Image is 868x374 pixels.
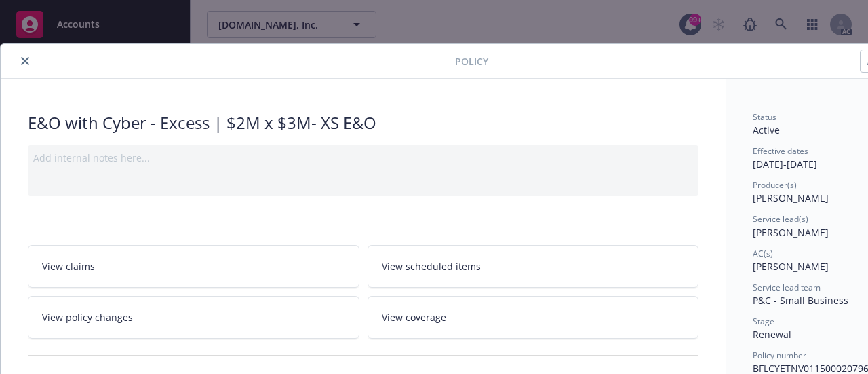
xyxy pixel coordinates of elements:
div: Add internal notes here... [33,151,693,165]
span: Stage [753,316,774,327]
span: Policy [455,54,488,69]
span: View scheduled items [382,259,481,274]
a: View scheduled items [368,245,699,288]
span: Status [753,111,776,123]
span: Policy number [753,350,806,361]
span: View claims [42,259,95,274]
span: Effective dates [753,145,808,157]
span: [PERSON_NAME] [753,260,829,273]
a: View claims [28,245,359,288]
span: View policy changes [42,310,133,324]
span: [PERSON_NAME] [753,191,829,204]
div: E&O with Cyber - Excess | $2M x $3M- XS E&O [28,111,698,134]
span: Active [753,124,780,136]
span: Producer(s) [753,179,797,191]
span: AC(s) [753,248,773,259]
button: close [17,53,33,69]
span: Service lead team [753,282,821,293]
span: Renewal [753,328,791,341]
span: P&C - Small Business [753,294,848,307]
span: View coverage [382,310,446,324]
a: View coverage [368,296,699,339]
a: View policy changes [28,296,359,339]
span: [PERSON_NAME] [753,226,829,239]
span: Service lead(s) [753,213,808,225]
